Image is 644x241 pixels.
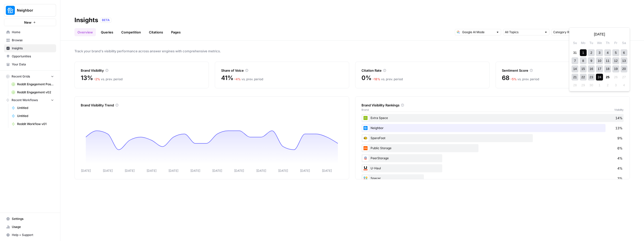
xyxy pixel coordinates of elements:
div: Choose Tuesday, September 9th, 2025 [588,57,595,64]
a: Competition [118,28,144,36]
span: Insights [12,46,54,51]
div: Choose Sunday, August 31st, 2025 [572,49,578,56]
span: Opportunities [12,54,54,59]
span: – 4 % [234,77,241,81]
div: Choose Saturday, September 20th, 2025 [621,65,627,72]
span: Reddit Engagement Posting - RV [17,82,54,87]
input: All Topics [505,30,542,35]
span: Browse [12,38,54,43]
a: Reddit Workflow v01 [9,120,56,128]
div: Sentiment Score [502,68,624,73]
tspan: [DATE] [212,169,222,173]
span: Neighbor [17,8,47,13]
a: Insights [4,44,56,52]
img: tgzcqmgfsctejyucm11xv06qr7np [363,125,369,131]
div: Not available Sunday, September 28th, 2025 [572,82,578,89]
div: Extra Space [361,114,624,122]
a: Queries [98,28,116,36]
div: BETA [100,18,111,23]
button: Recent Workflows [4,96,56,104]
span: – 2 % [94,77,100,81]
span: Help + Support [12,233,54,237]
div: U-Haul [361,164,624,172]
div: Choose Saturday, September 13th, 2025 [621,57,627,64]
span: Reddit Engagement v02 [17,90,54,95]
div: Choose Friday, September 12th, 2025 [612,57,619,64]
span: 68 [502,74,509,82]
tspan: [DATE] [125,169,135,173]
div: Choose Friday, September 19th, 2025 [612,65,619,72]
a: Overview [74,28,96,36]
span: Your Data [12,62,54,67]
span: 6% [617,146,623,151]
div: Not available Saturday, September 27th, 2025 [621,74,627,81]
span: Untitled [17,114,54,118]
a: Reddit Engagement v02 [9,88,56,96]
span: Untitled [17,106,54,110]
div: Not available Monday, September 29th, 2025 [580,82,587,89]
span: 0% [361,74,372,82]
span: Settings [12,217,54,221]
div: Sa [621,39,627,46]
div: Brand Visibility [81,68,203,73]
div: Share of Voice [221,68,343,73]
a: Reddit Engagement Posting - RV [9,80,56,88]
a: Opportunities [4,52,56,60]
span: 13% [81,74,93,82]
div: Citation Rate [361,68,483,73]
div: Choose Tuesday, September 2nd, 2025 [588,49,595,56]
tspan: [DATE] [103,169,113,173]
a: Untitled [9,104,56,112]
span: 4% [617,166,623,171]
div: Choose Monday, September 8th, 2025 [580,57,587,64]
button: Help + Support [4,231,56,239]
img: ewu60hto4qdoxwzka54f2v82mrz5 [363,145,369,151]
tspan: [DATE] [169,169,178,173]
span: Brand [361,108,369,112]
div: Choose Thursday, September 4th, 2025 [604,49,611,56]
span: Reddit Workflow v01 [17,122,54,126]
input: Category Related [553,30,586,35]
div: Spacer [361,174,624,182]
a: Usage [4,223,56,231]
tspan: [DATE] [147,169,156,173]
div: Brand Visibility Rankings [361,103,624,108]
span: Home [12,30,54,34]
div: Choose Wednesday, September 24th, 2025 [596,74,603,81]
div: Choose Sunday, September 7th, 2025 [572,57,578,64]
img: oq6atocv5e1bzbjcifdho3yzy7q6 [363,175,369,181]
div: Brand Visibility Trend [81,103,343,108]
a: Browse [4,36,56,44]
div: Not available Wednesday, October 1st, 2025 [596,82,603,89]
div: Choose Monday, September 15th, 2025 [580,65,587,72]
div: Th [604,39,611,46]
div: Tu [588,39,595,46]
span: Recent Workflows [12,98,38,102]
div: month 2025-09 [571,49,628,89]
a: Pages [168,28,184,36]
span: Track your brand's visibility performance across answer engines with comprehensive metrics. [74,49,630,54]
div: Choose Monday, September 1st, 2025 [580,49,587,56]
div: Choose Sunday, September 14th, 2025 [572,65,578,72]
div: Choose Monday, September 22nd, 2025 [580,74,587,81]
span: Recent Grids [12,74,30,79]
div: Not available Saturday, October 4th, 2025 [621,82,627,89]
span: 4% [617,156,623,161]
button: New [4,19,56,26]
span: 14% [615,115,623,120]
span: 13% [615,126,623,131]
div: [DATE] - [DATE] [569,27,630,91]
tspan: [DATE] [256,169,266,173]
div: Neighbor [361,124,624,132]
img: i5hfb8bocwd6l4pgad2www2tubt8 [363,135,369,141]
div: Not available Friday, October 3rd, 2025 [612,82,619,89]
div: Su [572,39,578,46]
tspan: [DATE] [300,169,310,173]
div: vs. prev. period [234,77,263,82]
a: Citations [146,28,166,36]
span: Usage [12,225,54,229]
div: Not available Thursday, October 2nd, 2025 [604,82,611,89]
div: Choose Saturday, September 6th, 2025 [621,49,627,56]
tspan: [DATE] [81,169,91,173]
button: Recent Grids [4,73,56,80]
